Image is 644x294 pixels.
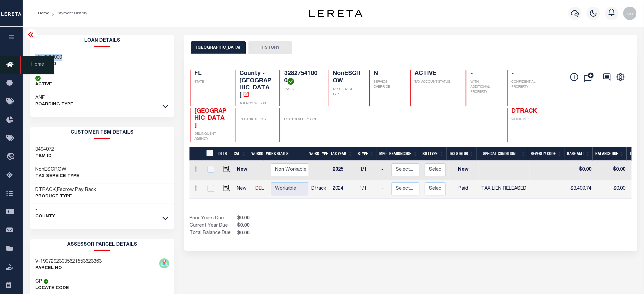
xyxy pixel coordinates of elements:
img: svg+xml;base64,PHN2ZyB4bWxucz0iaHR0cDovL3d3dy53My5vcmcvMjAwMC9zdmciIHBvaW50ZXItZXZlbnRzPSJub25lIi... [623,7,636,20]
td: Dtrack [309,180,330,199]
td: 1/1 [357,161,379,180]
button: [GEOGRAPHIC_DATA] [191,41,246,54]
th: ReasonCode: activate to sort column ascending [387,147,420,161]
p: AGENCY WEBSITE [239,101,271,106]
h2: Loan Details [30,35,174,47]
th: &nbsp; [202,147,216,161]
th: WorkQ [249,147,263,161]
td: 1/1 [357,180,379,199]
h3: V-19072923035621553623363 [35,258,102,265]
h3: 4910039000 [35,54,62,61]
h3: NonESCROW [35,166,79,173]
span: DTRACK [511,108,537,114]
span: $0.00 [236,215,251,222]
span: Home [20,56,54,74]
p: ACTIVE [35,81,52,88]
h4: County - [GEOGRAPHIC_DATA] [239,70,271,99]
h2: ASSESSOR PARCEL DETAILS [30,239,174,251]
td: New [234,180,252,199]
p: TAX SERVICE TYPE [332,87,361,97]
span: - [470,71,473,77]
p: LOAN SEVERITY CODE [284,117,320,122]
p: CONFIDENTIAL PROPERTY [511,80,543,90]
th: Base Amt: activate to sort column ascending [564,147,592,161]
p: IN BANKRUPTCY [239,117,271,122]
h3: CP [35,278,42,285]
th: RType: activate to sort column ascending [355,147,377,161]
th: BillType: activate to sort column ascending [420,147,446,161]
button: HISTORY [248,41,292,54]
p: PARCEL NO [35,265,102,272]
th: Severity Code: activate to sort column ascending [528,147,564,161]
span: - [284,108,286,114]
p: WITH ADDITIONAL PROPERTY [470,80,498,95]
td: 2025 [330,161,357,180]
th: Work Status [263,147,308,161]
h3: DTRACK,Escrow Pay Back [35,187,96,193]
h3: - [35,207,55,213]
th: CAL: activate to sort column ascending [231,147,249,161]
li: Payment History [49,10,87,16]
p: BOARDING TYPE [35,101,73,108]
td: - [379,161,389,180]
td: New [234,161,252,180]
h3: 3494072 [35,146,54,153]
td: Total Balance Due [189,230,236,237]
td: $3,409.74 [566,180,594,199]
th: DTLS [216,147,231,161]
h4: N [374,70,402,78]
h3: ANF [35,95,73,101]
span: TAX LIEN RELEASED [481,186,526,191]
i: travel_explore [6,153,17,161]
p: STATE [194,80,226,85]
a: Home [38,11,49,15]
p: TBM ID [35,153,54,160]
span: - [239,108,242,114]
p: SERVICE OVERRIDE [374,80,402,90]
p: County [35,213,55,220]
td: Paid [448,180,478,199]
h4: NonESCROW [332,70,361,85]
span: - [511,71,514,77]
td: 2024 [330,180,357,199]
p: WORK TYPE [511,117,543,122]
td: - [379,180,389,199]
th: &nbsp;&nbsp;&nbsp;&nbsp;&nbsp;&nbsp;&nbsp;&nbsp;&nbsp;&nbsp; [189,147,202,161]
td: Prior Years Due [189,215,236,222]
p: TAX ACCOUNT STATUS [415,80,458,85]
span: $0.00 [236,230,251,237]
p: Product Type [35,193,96,200]
td: New [448,161,478,180]
th: Tax Year: activate to sort column ascending [328,147,355,161]
td: $0.00 [566,161,594,180]
h4: ACTIVE [415,70,458,78]
img: logo-dark.svg [309,10,362,17]
th: Work Type [307,147,328,161]
h4: FL [194,70,226,78]
th: Balance Due: activate to sort column ascending [592,147,626,161]
th: Tax Status: activate to sort column ascending [446,147,477,161]
p: Tax Service Type [35,173,79,180]
p: TAX ID [284,87,320,92]
th: MPO [377,147,387,161]
td: Current Year Due [189,222,236,230]
span: [GEOGRAPHIC_DATA] [194,108,226,129]
p: DELINQUENT AGENCY [194,132,226,142]
td: $0.00 [594,161,628,180]
a: DEL [255,186,264,191]
span: $0.00 [236,222,251,230]
th: Special Condition: activate to sort column ascending [477,147,528,161]
p: Locate Code [35,285,69,292]
h2: CUSTOMER TBM DETAILS [30,127,174,139]
h4: 32827541000 [284,70,320,85]
td: $0.00 [594,180,628,199]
